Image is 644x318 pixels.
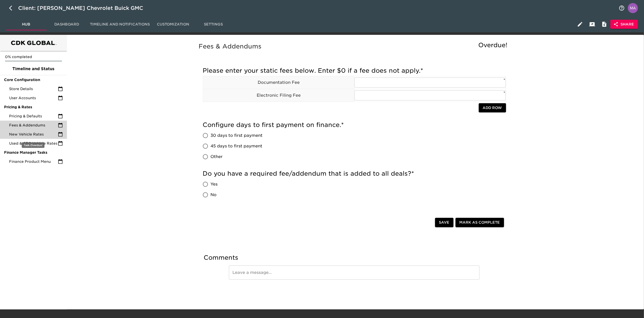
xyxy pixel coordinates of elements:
span: Store Details [9,86,58,91]
span: Yes [211,181,218,187]
span: Other [211,154,223,160]
span: Pricing & Defaults [9,114,58,119]
h5: Configure days to first payment on finance. [203,121,506,129]
h5: Please enter your static fees below. Enter $0 if a fee does not apply. [203,67,506,75]
button: Mark as Complete [456,218,504,227]
span: Save [439,219,449,226]
span: Overdue! [479,41,508,49]
span: Core Configuration [4,77,63,82]
button: Share [610,20,638,29]
span: Customization [156,21,190,28]
h5: Comments [204,254,505,262]
button: Internal Notes and Comments [598,18,610,30]
span: 30 days to first payment [211,132,263,139]
span: New Vehicle Rates [9,132,58,137]
span: Used & CPO Vehicle Rates [9,141,58,146]
span: Timeline and Status [4,66,63,72]
button: Save [435,218,454,227]
div: Client: [PERSON_NAME] Chevrolet Buick GMC [18,4,150,12]
span: Hub [9,21,43,28]
span: User Accounts [9,95,58,100]
span: Fees & Addendums [9,123,58,128]
h5: Fees & Addendums [199,42,510,50]
span: Pricing & Rates [4,104,63,110]
p: 0% completed [5,54,62,59]
span: 45 days to first payment [211,143,263,149]
span: Timeline and Notifications [90,21,150,28]
button: Add Row [479,103,506,113]
button: notifications [616,2,628,14]
span: Add Row [483,105,502,111]
button: Client View [586,18,598,30]
button: Edit Hub [574,18,586,30]
span: No [211,192,217,198]
span: Finance Product Menu [9,159,58,164]
h5: Do you have a required fee/addendum that is added to all deals? [203,170,506,178]
span: Settings [196,21,231,28]
span: Mark as Complete [460,219,500,226]
span: Share [614,21,634,28]
p: Documentation Fee [203,79,354,86]
span: Finance Manager Tasks [4,150,63,155]
span: Dashboard [50,21,84,28]
img: Profile [628,3,638,13]
p: Electronic Filing Fee [203,92,354,98]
